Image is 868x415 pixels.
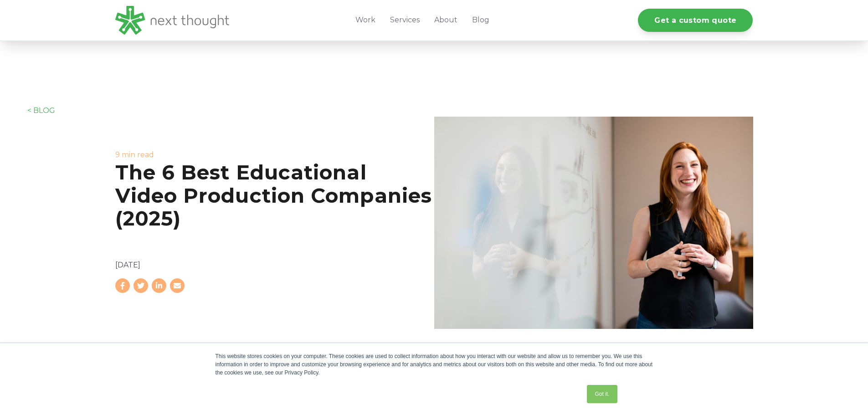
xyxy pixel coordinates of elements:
[115,150,154,159] label: 9 min read
[587,385,617,403] a: Got it.
[216,352,653,377] div: This website stores cookies on your computer. These cookies are used to collect information about...
[115,6,229,35] img: LG - NextThought Logo
[27,106,55,115] a: < BLOG
[115,161,434,230] h1: The 6 Best Educational Video Production Companies (2025)
[115,259,434,271] p: [DATE]
[638,9,753,32] a: Get a custom quote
